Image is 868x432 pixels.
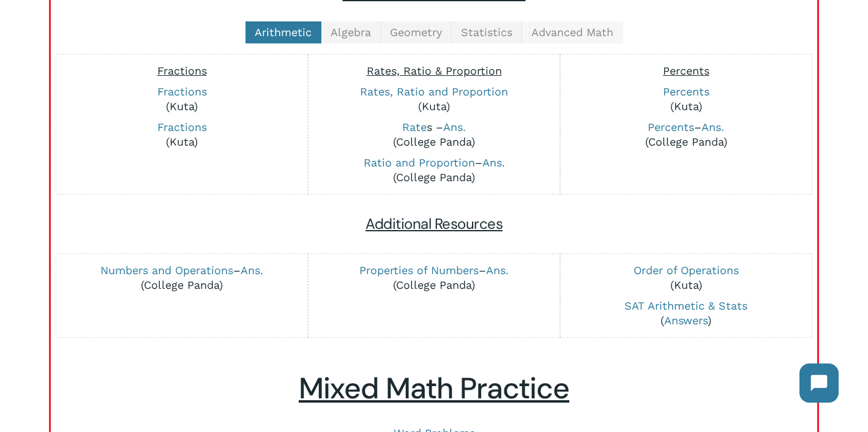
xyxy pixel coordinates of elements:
span: Geometry [390,26,442,39]
a: Algebra [321,21,381,43]
a: Advanced Math [522,21,623,43]
p: – (College Panda) [315,263,553,292]
a: Ans. [486,264,509,277]
p: (Kuta) [567,263,806,292]
a: Fractions [157,85,207,98]
a: Statistics [452,21,522,43]
p: (Kuta) [315,84,553,114]
p: (Kuta) [567,84,806,114]
p: – (College Panda) [567,120,806,149]
p: (Kuta) [62,120,301,149]
span: Arithmetic [255,26,312,39]
a: Ans. [443,121,466,133]
a: Ans. [702,121,724,133]
a: Ans. [241,264,263,277]
a: Percents [648,121,694,133]
a: SAT Arithmetic & Stats [624,299,747,312]
iframe: Chatbot [787,351,851,415]
p: ( ) [567,299,806,328]
a: Numbers and Operations [100,264,233,277]
p: – (College Panda) [315,155,553,185]
a: Arithmetic [245,21,321,43]
a: Ans. [482,156,505,169]
span: Advanced Math [531,26,613,39]
a: Fractions [157,121,207,133]
span: Rates, Ratio & Proportion [367,64,502,77]
a: Geometry [381,21,452,43]
a: Answers [664,314,708,327]
a: Percents [663,85,709,98]
a: Rate [402,121,427,133]
a: Rates, Ratio and Proportion [360,85,508,98]
span: Additional Resources [365,214,503,233]
a: Properties of Numbers [359,264,479,277]
span: Fractions [157,64,207,77]
u: Mixed Math Practice [299,369,569,408]
span: Percents [663,64,709,77]
p: (Kuta) [62,84,301,114]
span: Statistics [461,26,512,39]
a: Order of Operations [634,264,739,277]
a: Ratio and Proportion [364,156,475,169]
span: Algebra [331,26,371,39]
p: s – (College Panda) [315,120,553,149]
p: – (College Panda) [62,263,301,292]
